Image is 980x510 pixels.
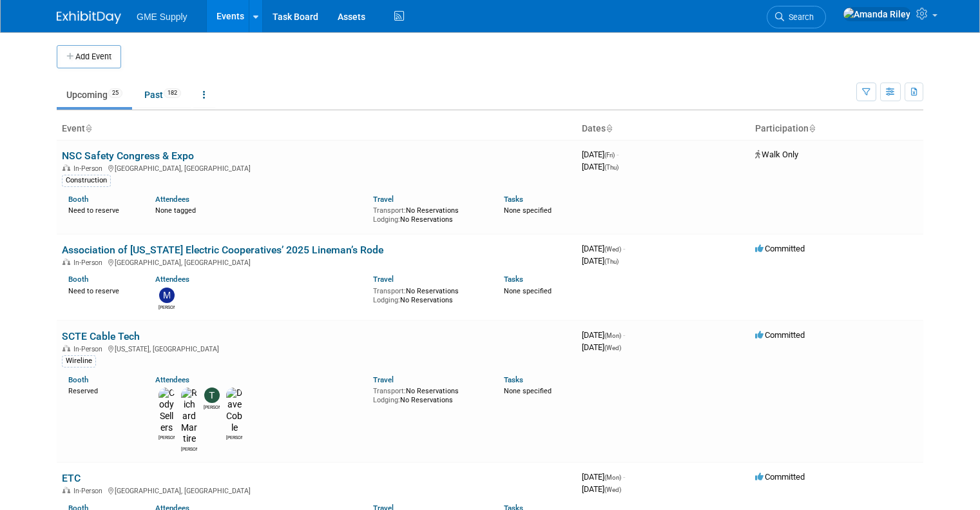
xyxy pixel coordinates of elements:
a: Attendees [155,195,189,204]
span: GME Supply [137,12,187,22]
a: Search [767,6,826,28]
span: In-Person [73,487,106,495]
div: Need to reserve [68,284,136,296]
div: Reserved [68,384,136,396]
a: NSC Safety Congress & Expo [62,150,194,162]
div: [GEOGRAPHIC_DATA], [GEOGRAPHIC_DATA] [62,162,572,173]
img: Dave Coble [226,387,242,433]
img: Mitch Gosney [159,288,175,303]
span: Transport: [373,287,406,295]
a: Travel [373,195,394,204]
a: Past182 [135,83,191,107]
img: Todd Licence [204,387,220,403]
span: None specified [504,287,552,295]
div: No Reservations No Reservations [373,204,485,224]
span: Lodging: [373,215,400,224]
div: No Reservations No Reservations [373,384,485,404]
a: Attendees [155,375,189,384]
a: Tasks [504,275,523,284]
a: Tasks [504,375,523,384]
span: (Mon) [604,474,621,481]
div: Mitch Gosney [159,303,175,311]
span: Lodging: [373,296,400,304]
span: - [623,244,625,253]
a: Booth [68,195,88,204]
span: - [623,472,625,482]
span: - [623,330,625,340]
div: [GEOGRAPHIC_DATA], [GEOGRAPHIC_DATA] [62,485,572,495]
img: In-Person Event [62,164,70,171]
div: [US_STATE], [GEOGRAPHIC_DATA] [62,343,572,353]
div: Construction [62,175,111,186]
button: Add Event [57,45,121,68]
a: Association of [US_STATE] Electric Cooperatives’ 2025 Lineman’s Rode [62,244,383,256]
span: Lodging: [373,396,400,404]
div: None tagged [155,204,363,215]
a: Sort by Event Name [85,123,91,133]
a: Upcoming25 [57,83,132,107]
div: Cody Sellers [159,433,175,441]
div: Wireline [62,355,96,367]
span: (Thu) [604,164,619,171]
div: [GEOGRAPHIC_DATA], [GEOGRAPHIC_DATA] [62,257,572,267]
span: Transport: [373,387,406,395]
a: Sort by Participation Type [809,123,815,133]
a: Tasks [504,195,523,204]
a: Booth [68,375,88,384]
img: Richard Martire [181,387,197,445]
span: [DATE] [582,484,621,494]
span: Committed [755,472,805,482]
a: Travel [373,275,394,284]
span: Committed [755,244,805,253]
span: [DATE] [582,244,625,253]
div: No Reservations No Reservations [373,284,485,304]
span: None specified [504,206,552,215]
th: Dates [577,118,750,140]
span: - [617,150,619,159]
a: SCTE Cable Tech [62,330,140,342]
span: [DATE] [582,330,625,340]
a: Travel [373,375,394,384]
span: Search [784,12,814,22]
img: Cody Sellers [159,387,175,433]
a: Booth [68,275,88,284]
span: 182 [164,88,181,98]
th: Participation [750,118,923,140]
img: Amanda Riley [843,7,911,21]
span: [DATE] [582,472,625,482]
span: (Wed) [604,344,621,351]
span: In-Person [73,345,106,353]
span: (Wed) [604,486,621,493]
span: (Thu) [604,258,619,265]
span: Transport: [373,206,406,215]
a: Attendees [155,275,189,284]
th: Event [57,118,577,140]
div: Dave Coble [226,433,242,441]
a: ETC [62,472,81,484]
span: In-Person [73,164,106,173]
div: Richard Martire [181,445,197,453]
span: Walk Only [755,150,798,159]
span: (Wed) [604,246,621,253]
span: None specified [504,387,552,395]
span: 25 [108,88,122,98]
span: Committed [755,330,805,340]
span: [DATE] [582,150,619,159]
img: In-Person Event [62,487,70,493]
div: Todd Licence [204,403,220,411]
img: In-Person Event [62,259,70,265]
img: In-Person Event [62,345,70,351]
span: [DATE] [582,256,619,266]
span: (Mon) [604,332,621,339]
span: (Fri) [604,152,615,159]
img: ExhibitDay [57,11,121,24]
span: [DATE] [582,342,621,352]
span: [DATE] [582,162,619,172]
span: In-Person [73,259,106,267]
div: Need to reserve [68,204,136,215]
a: Sort by Start Date [606,123,612,133]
